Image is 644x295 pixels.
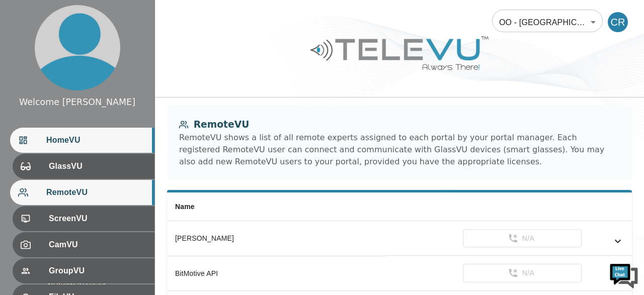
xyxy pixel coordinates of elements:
[46,186,146,199] span: RemoteVU
[52,53,169,66] div: Chat with us now
[13,154,154,179] div: GlassVU
[165,5,189,29] div: Minimize live chat window
[49,265,146,277] span: GroupVU
[13,258,154,283] div: GroupVU
[49,213,146,225] span: ScreenVU
[5,192,192,227] textarea: Type your message and hit 'Enter'
[309,32,490,74] img: Logo
[175,268,378,278] div: BitMotive API
[492,8,603,36] div: OO - [GEOGRAPHIC_DATA] - [PERSON_NAME] [MTRP]
[19,95,135,109] div: Welcome [PERSON_NAME]
[49,160,146,172] span: GlassVU
[609,260,639,290] img: Chat Widget
[175,233,378,243] div: [PERSON_NAME]
[49,239,146,251] span: CamVU
[58,85,139,187] span: We're online!
[17,47,42,72] img: d_736959983_company_1615157101543_736959983
[10,180,154,205] div: RemoteVU
[46,134,146,146] span: HomeVU
[179,132,620,168] div: RemoteVU shows a list of all remote experts assigned to each portal by your portal manager. Each ...
[10,128,154,153] div: HomeVU
[13,206,154,231] div: ScreenVU
[175,203,195,211] span: Name
[13,232,154,257] div: CamVU
[179,118,620,132] div: RemoteVU
[608,12,628,32] div: CR
[35,5,120,90] img: profile.png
